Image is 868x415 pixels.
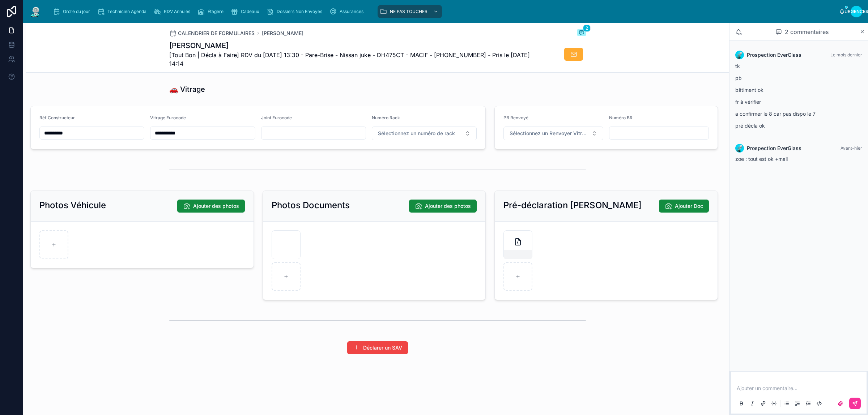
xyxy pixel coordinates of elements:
font: a confirmer le 8 car pas dispo le 7 [735,111,816,117]
font: Sélectionnez un numéro de rack [378,130,455,136]
button: Bouton de sélection [372,127,477,140]
font: [PERSON_NAME] [262,30,303,36]
font: Ajouter des photos [193,203,239,209]
font: Réf Constructeur [39,115,75,120]
font: fr à vérifier [735,99,761,105]
font: Ajouter Doc [675,203,703,209]
font: 2 [586,25,588,31]
font: Le mois dernier [830,52,862,57]
div: contenu déroulant [48,4,839,20]
button: Déclarer un SAV [347,341,408,354]
font: Photos Véhicule [39,200,106,210]
font: Numéro Rack [372,115,400,120]
font: EverGlass [777,52,801,58]
a: CALENDRIER DE FORMULAIRES [169,30,255,37]
button: Ajouter des photos [409,200,477,213]
font: Étagère [208,9,224,14]
font: [Tout Bon | Décla à Faire] RDV du [DATE] 13:30 - Pare-Brise - Nissan juke - DH475CT - MACIF - [PH... [169,51,530,67]
font: Numéro BR [609,115,633,120]
font: RDV Annulés [164,9,190,14]
a: RDV Annulés [152,5,195,18]
font: EverGlass [777,145,801,151]
font: Cadeaux [241,9,259,14]
button: Ajouter Doc [659,200,709,213]
font: Assurances [340,9,363,14]
font: pré décla ok [735,123,765,129]
font: 2 commentaires [785,28,829,35]
font: Vitrage Eurocode [150,115,186,120]
font: zoe : tout est ok +mail [735,156,788,162]
font: pb [735,75,742,81]
font: CALENDRIER DE FORMULAIRES [178,30,255,36]
font: Sélectionnez un Renvoyer Vitrage [510,130,591,136]
a: Étagère [195,5,229,18]
font: Ordre du jour [63,9,90,14]
font: Prospection [747,52,776,58]
a: Dossiers Non Envoyés [264,5,327,18]
font: Joint Eurocode [261,115,292,120]
button: Ajouter des photos [177,200,245,213]
font: Avant-hier [841,145,862,151]
font: tk [735,63,740,69]
font: Technicien Agenda [107,9,146,14]
font: [PERSON_NAME] [169,41,229,50]
font: NE PAS TOUCHER [390,9,427,14]
a: NE PAS TOUCHER [378,5,442,18]
font: bâtiment ok [735,87,763,93]
font: Ajouter des photos [425,203,471,209]
button: 2 [577,29,586,38]
button: Bouton de sélection [503,127,603,140]
a: Cadeaux [229,5,264,18]
a: [PERSON_NAME] [262,30,303,37]
font: Prospection [747,145,776,151]
a: Assurances [327,5,369,18]
font: Photos Documents [272,200,350,210]
a: Ordre du jour [51,5,95,18]
font: PB Renvoyé [503,115,528,120]
font: Pré-déclaration [PERSON_NAME] [503,200,642,210]
img: Logo de l'application [29,6,42,17]
font: 🚗 Vitrage [169,85,205,94]
font: Dossiers Non Envoyés [277,9,322,14]
a: Technicien Agenda [95,5,152,18]
font: Déclarer un SAV [363,345,402,351]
